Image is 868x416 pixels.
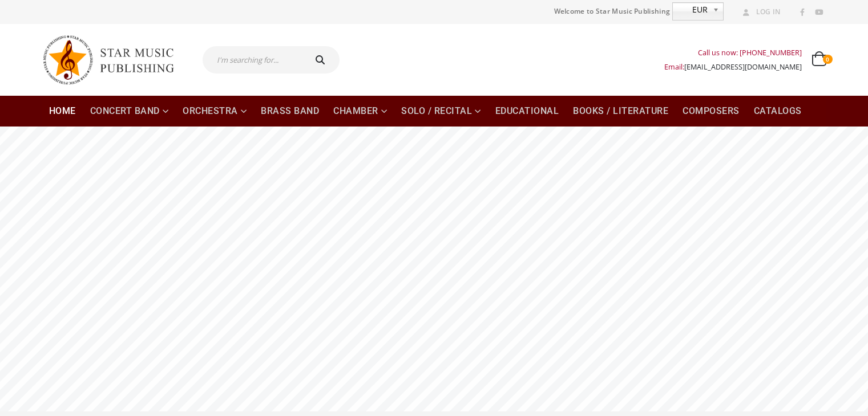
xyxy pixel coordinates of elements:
button: Search [304,46,340,74]
a: Home [42,96,83,127]
span: EUR [673,3,708,17]
span: Welcome to Star Music Publishing [554,3,671,20]
div: Email: [664,60,802,74]
a: [EMAIL_ADDRESS][DOMAIN_NAME] [684,62,802,72]
a: Solo / Recital [394,96,488,127]
a: Log In [738,5,781,19]
a: Educational [488,96,566,127]
a: Concert Band [83,96,176,127]
a: Books / Literature [566,96,675,127]
img: Star Music Publishing [42,30,185,90]
a: Orchestra [176,96,253,127]
a: Brass Band [254,96,326,127]
div: Call us now: [PHONE_NUMBER] [664,46,802,60]
a: Composers [676,96,746,127]
span: 0 [823,55,832,64]
a: Chamber [326,96,394,127]
a: Catalogs [747,96,809,127]
input: I'm searching for... [203,46,304,74]
a: Youtube [812,5,826,20]
a: Facebook [795,5,810,20]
